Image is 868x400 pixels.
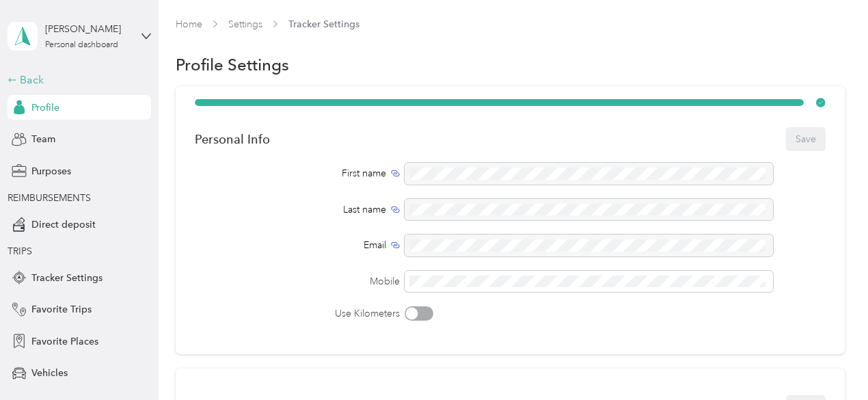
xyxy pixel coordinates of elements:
div: Personal dashboard [45,41,118,49]
label: Mobile [195,274,401,289]
span: Favorite Trips [31,302,92,317]
div: [PERSON_NAME] [45,22,131,36]
div: Personal Info [195,132,270,146]
span: Team [31,132,55,146]
a: Home [176,18,202,30]
span: First name [342,166,386,181]
span: Profile [31,101,59,115]
h1: Profile Settings [176,57,289,72]
span: Tracker Settings [31,271,103,285]
span: REIMBURSEMENTS [8,192,91,204]
label: Use Kilometers [195,306,401,321]
iframe: Everlance-gr Chat Button Frame [791,323,868,400]
span: Direct deposit [31,217,96,232]
span: Vehicles [31,366,68,380]
span: Email [364,238,386,252]
div: Back [8,72,144,88]
a: Settings [228,18,262,30]
span: TRIPS [8,245,32,257]
span: Tracker Settings [288,17,360,31]
span: Purposes [31,164,71,178]
span: Last name [343,202,386,217]
span: Favorite Places [31,334,98,349]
